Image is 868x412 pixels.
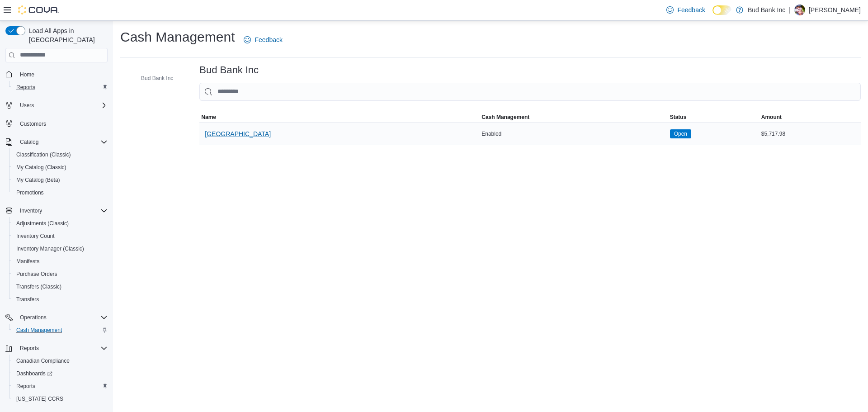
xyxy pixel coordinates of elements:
span: Bud Bank Inc [141,75,173,82]
a: Promotions [13,187,47,198]
img: Cova [18,5,59,14]
button: Purchase Orders [9,268,111,280]
button: Cash Management [9,324,111,336]
a: Dashboards [9,367,111,380]
h3: Bud Bank Inc [199,65,259,76]
button: Name [199,112,480,123]
span: Reports [13,381,108,392]
a: Classification (Classic) [13,149,75,160]
span: Reports [13,82,108,93]
p: | [789,5,791,15]
button: Classification (Classic) [9,148,111,161]
a: Customers [16,118,50,129]
span: Customers [16,118,108,129]
a: Purchase Orders [13,269,61,279]
a: Adjustments (Classic) [13,218,72,229]
span: Manifests [16,258,39,265]
a: Reports [13,82,39,93]
h1: Cash Management [120,28,235,46]
span: Cash Management [16,327,62,334]
span: My Catalog (Classic) [16,164,66,171]
span: My Catalog (Beta) [16,176,60,184]
span: Cash Management [481,114,529,121]
button: Users [16,100,38,111]
span: My Catalog (Classic) [13,162,108,173]
a: My Catalog (Classic) [13,162,70,173]
span: Inventory Count [13,231,108,242]
button: Users [2,99,111,112]
span: Load All Apps in [GEOGRAPHIC_DATA] [25,26,108,44]
a: Canadian Compliance [13,355,73,366]
button: Promotions [9,186,111,199]
div: $5,717.98 [759,128,861,139]
a: Reports [13,381,39,392]
span: Open [674,130,687,138]
a: Inventory Count [13,231,58,242]
button: Reports [16,343,42,354]
span: Adjustments (Classic) [16,220,69,227]
span: Classification (Classic) [13,149,108,160]
button: Transfers (Classic) [9,280,111,293]
span: Catalog [16,137,108,147]
a: Inventory Manager (Classic) [13,243,88,254]
input: Dark Mode [712,5,731,15]
span: Home [16,69,108,80]
span: My Catalog (Beta) [13,175,108,185]
a: [US_STATE] CCRS [13,393,67,404]
p: Bud Bank Inc [748,5,785,15]
button: Bud Bank Inc [128,73,177,84]
div: Enabled [480,128,668,139]
span: Operations [20,314,47,321]
button: Transfers [9,293,111,306]
span: Cash Management [13,325,108,336]
button: Reports [9,81,111,94]
span: Operations [16,312,108,323]
span: Open [670,129,691,138]
span: Promotions [13,187,108,198]
span: Reports [20,345,39,352]
button: Customers [2,117,111,130]
span: Users [16,100,108,111]
span: Home [20,71,34,78]
span: Canadian Compliance [13,355,108,366]
span: Status [670,114,687,121]
button: Operations [2,311,111,324]
span: Washington CCRS [13,393,108,404]
span: Classification (Classic) [16,151,71,158]
span: [GEOGRAPHIC_DATA] [205,129,271,138]
a: Cash Management [13,325,66,336]
button: Amount [759,112,861,123]
button: Catalog [2,136,111,148]
span: Dashboards [16,370,52,377]
span: [US_STATE] CCRS [16,395,63,403]
span: Dashboards [13,368,108,379]
a: Home [16,69,38,80]
span: Users [20,102,34,109]
span: Transfers [13,294,108,305]
span: Transfers [16,296,39,303]
button: My Catalog (Classic) [9,161,111,174]
button: Reports [2,342,111,355]
span: Feedback [677,5,705,14]
button: Inventory Count [9,230,111,242]
a: Manifests [13,256,43,267]
button: Canadian Compliance [9,355,111,367]
span: Catalog [20,138,38,146]
span: Inventory Manager (Classic) [13,243,108,254]
span: Reports [16,383,35,390]
span: Canadian Compliance [16,357,70,365]
span: Purchase Orders [13,269,108,279]
button: Inventory Manager (Classic) [9,242,111,255]
button: [US_STATE] CCRS [9,393,111,405]
p: [PERSON_NAME] [809,5,861,15]
span: Inventory Count [16,232,55,240]
button: Adjustments (Classic) [9,217,111,230]
span: Transfers (Classic) [16,283,61,290]
a: My Catalog (Beta) [13,175,64,185]
span: Inventory [16,205,108,216]
a: Feedback [663,1,708,19]
a: Feedback [240,31,286,49]
button: [GEOGRAPHIC_DATA] [201,125,274,143]
span: Purchase Orders [16,270,57,278]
